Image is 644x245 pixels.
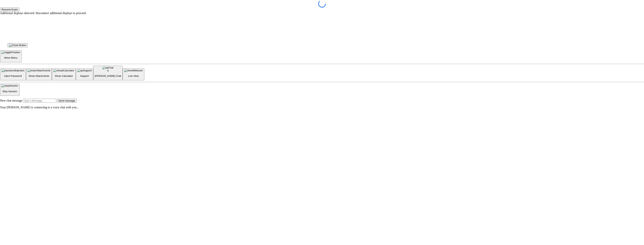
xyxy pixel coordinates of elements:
button: spChat0[PERSON_NAME] Chat [93,66,123,81]
p: Inject Password [1,75,25,77]
img: spChat [102,66,113,69]
img: togglePosition [1,51,20,54]
button: Send message [57,99,77,103]
button: Show Attachments [26,69,52,81]
p: Support [77,75,92,77]
img: virtualCalculator [53,69,74,72]
img: showWebcam [124,69,143,72]
div: 0 [95,69,121,72]
button: Live View [123,69,144,81]
p: Live View [124,75,143,77]
button: Show Calculator [52,69,76,81]
button: Support [76,69,93,81]
img: spSupport [77,69,92,72]
img: examAttachments [28,69,51,72]
img: stopSession [1,84,18,87]
p: Show Attachments [28,75,51,77]
input: Type a Message... [23,99,56,103]
img: passwordInjection [1,69,25,72]
span: Send message [58,99,75,102]
img: Close Button [9,44,26,47]
p: [PERSON_NAME] Chat [95,75,121,77]
p: Move Menu [1,56,20,59]
p: Stop Session [1,90,18,93]
p: Show Calculator [53,75,74,77]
